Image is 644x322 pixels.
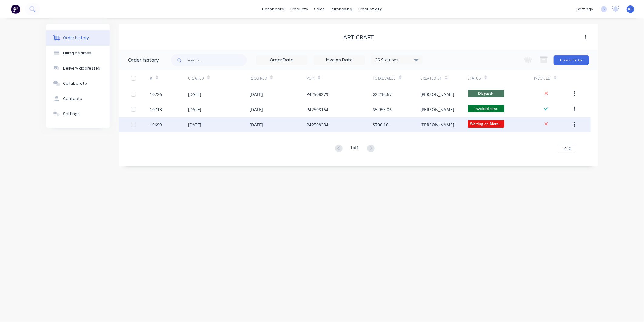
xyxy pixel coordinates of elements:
[250,106,263,113] div: [DATE]
[373,122,389,128] div: $706.16
[554,55,589,65] button: Create Order
[373,70,420,87] div: Total Value
[187,54,247,66] input: Search...
[307,70,373,87] div: PO #
[63,50,91,56] div: Billing address
[188,106,201,113] div: [DATE]
[150,76,153,81] div: #
[150,106,162,113] div: 10713
[128,57,159,64] div: Order history
[150,122,162,128] div: 10699
[188,70,250,87] div: Created
[259,5,288,14] a: dashboard
[63,35,89,41] div: Order history
[150,91,162,98] div: 10726
[468,76,481,81] div: Status
[373,91,392,98] div: $2,236.67
[420,70,468,87] div: Created By
[468,105,504,112] span: Invoiced sent
[46,76,110,91] button: Collaborate
[420,91,454,98] div: [PERSON_NAME]
[534,76,551,81] div: Invoiced
[468,90,504,97] span: Dispatch
[328,5,356,14] div: purchasing
[562,146,567,152] span: 10
[188,91,201,98] div: [DATE]
[46,61,110,76] button: Delivery addresses
[628,6,633,12] span: RC
[420,106,454,113] div: [PERSON_NAME]
[307,122,328,128] div: P42508234
[373,106,392,113] div: $5,955.06
[250,122,263,128] div: [DATE]
[150,70,188,87] div: #
[11,5,20,14] img: Factory
[420,76,442,81] div: Created By
[46,46,110,61] button: Billing address
[46,106,110,122] button: Settings
[307,106,328,113] div: P42508164
[288,5,311,14] div: products
[46,91,110,106] button: Contacts
[63,96,82,101] div: Contacts
[188,76,204,81] div: Created
[343,34,374,41] div: Art Craft
[534,70,572,87] div: Invoiced
[573,5,596,14] div: settings
[250,76,267,81] div: Required
[468,70,534,87] div: Status
[314,56,365,65] input: Invoice Date
[351,144,359,153] div: 1 of 1
[250,91,263,98] div: [DATE]
[250,70,307,87] div: Required
[373,76,396,81] div: Total Value
[63,81,87,86] div: Collaborate
[307,76,315,81] div: PO #
[356,5,385,14] div: productivity
[188,122,201,128] div: [DATE]
[256,56,307,65] input: Order Date
[307,91,328,98] div: P42508279
[420,122,454,128] div: [PERSON_NAME]
[371,57,422,63] div: 26 Statuses
[468,120,504,128] span: Waiting on Mate...
[46,30,110,46] button: Order history
[63,66,100,71] div: Delivery addresses
[63,111,80,117] div: Settings
[311,5,328,14] div: sales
